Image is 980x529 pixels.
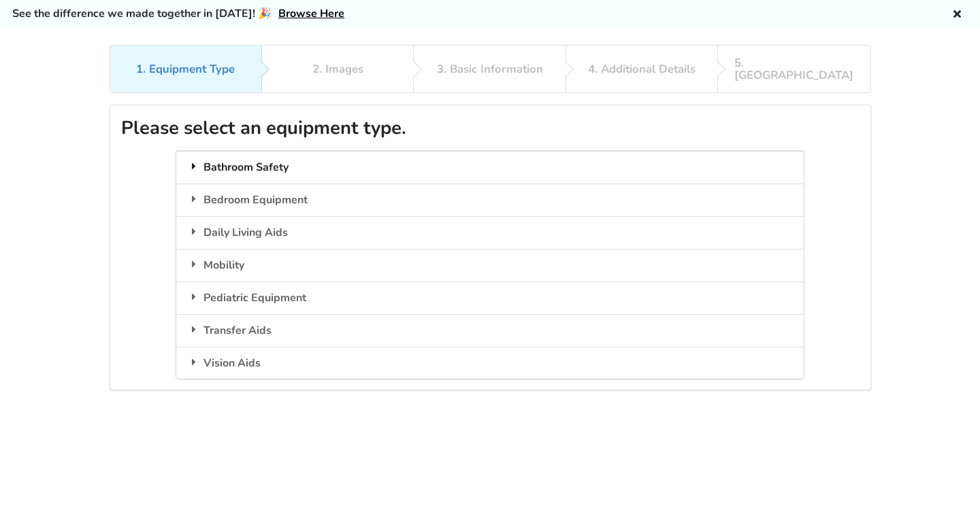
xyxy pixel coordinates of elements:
div: Mobility [176,249,804,281]
div: Bathroom Safety [176,151,804,184]
div: Transfer Aids [176,314,804,347]
div: 1. Equipment Type [136,63,235,75]
h2: Please select an equipment type. [121,116,860,140]
div: Vision Aids [176,347,804,379]
div: Pediatric Equipment [176,281,804,314]
h5: See the difference we made together in [DATE]! 🎉 [12,7,344,21]
a: Browse Here [278,6,344,21]
div: Bedroom Equipment [176,184,804,216]
div: Daily Living Aids [176,216,804,249]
